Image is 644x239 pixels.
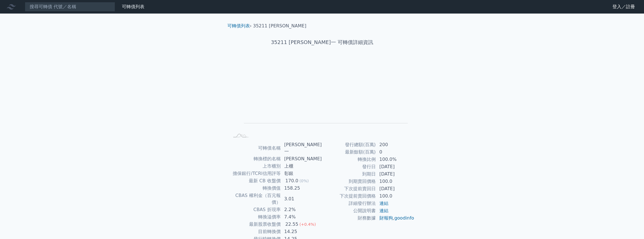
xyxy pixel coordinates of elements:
td: 發行日 [322,163,376,170]
td: 2.2% [281,206,322,213]
td: 200 [376,141,415,148]
td: 3.01 [281,192,322,206]
td: 7.4% [281,213,322,221]
td: CBAS 權利金（百元報價） [230,192,281,206]
span: (+0.4%) [299,222,316,227]
div: 22.55 [284,221,300,228]
td: [DATE] [376,163,415,170]
td: 彰銀 [281,170,322,177]
td: 下次提前賣回價格 [322,192,376,200]
td: 可轉債名稱 [230,141,281,155]
td: 轉換溢價率 [230,213,281,221]
td: 0 [376,148,415,156]
td: 最新股票收盤價 [230,221,281,228]
a: 可轉債列表 [227,23,250,28]
td: 轉換價值 [230,185,281,192]
span: (0%) [299,179,309,183]
td: 轉換比例 [322,156,376,163]
a: 財報狗 [379,215,393,221]
a: 連結 [379,201,388,206]
a: 連結 [379,208,388,213]
div: 170.0 [284,177,300,184]
td: [DATE] [376,170,415,178]
td: CBAS 折現率 [230,206,281,213]
td: [PERSON_NAME] [281,155,322,163]
td: 擔保銀行/TCRI信用評等 [230,170,281,177]
li: › [227,23,252,29]
td: 14.25 [281,228,322,235]
td: 上櫃 [281,163,322,170]
g: Chart [239,64,408,131]
td: 100.0 [376,192,415,200]
a: goodinfo [394,215,414,221]
input: 搜尋可轉債 代號／名稱 [25,2,115,12]
td: 轉換標的名稱 [230,155,281,163]
td: 公開說明書 [322,207,376,214]
td: 上市櫃別 [230,163,281,170]
li: 35211 [PERSON_NAME] [253,23,306,29]
td: 到期日 [322,170,376,178]
td: 最新 CB 收盤價 [230,177,281,185]
td: 詳細發行辦法 [322,200,376,207]
td: 財務數據 [322,214,376,222]
td: , [376,214,415,222]
td: 下次提前賣回日 [322,185,376,192]
td: 發行總額(百萬) [322,141,376,148]
a: 可轉債列表 [122,4,144,9]
td: 100.0 [376,178,415,185]
td: [DATE] [376,185,415,192]
td: 目前轉換價 [230,228,281,235]
td: 到期賣回價格 [322,178,376,185]
td: 100.0% [376,156,415,163]
a: 登入／註冊 [608,2,639,11]
td: 158.25 [281,185,322,192]
h1: 35211 [PERSON_NAME]一 可轉債詳細資訊 [223,38,421,46]
td: 最新餘額(百萬) [322,148,376,156]
td: [PERSON_NAME]一 [281,141,322,155]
